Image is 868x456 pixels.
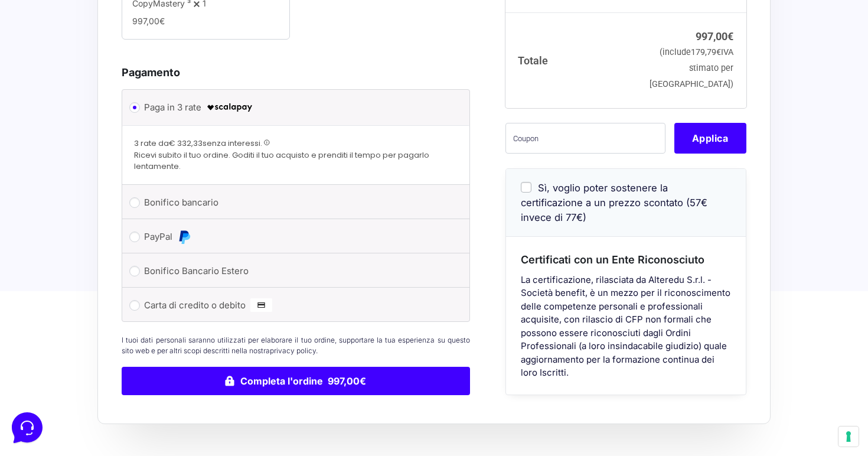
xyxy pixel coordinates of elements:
[206,100,253,115] img: scalapay-logo-black.png
[521,183,531,193] input: Sì, voglio poter sostenere la certificazione a un prezzo scontato (57€ invece di 77€)
[177,230,191,244] img: PayPal
[132,16,165,26] span: 997,00
[521,253,704,266] span: Certificati con un Ente Riconosciuto
[82,347,155,374] button: Messaggi
[9,347,82,374] button: Home
[505,13,644,108] th: Totale
[691,47,721,57] span: 179,79
[27,172,193,184] input: Cerca un articolo...
[57,66,80,90] img: dark
[9,9,198,28] h2: Ciao da Marketers 👋
[144,228,443,246] label: PayPal
[77,106,174,116] span: Inizia una conversazione
[144,99,443,116] label: Paga in 3 rate
[696,30,733,43] bdi: 997,00
[102,364,134,374] p: Messaggi
[122,335,470,356] p: I tuoi dati personali saranno utilizzati per elaborare il tuo ordine, supportare la tua esperienz...
[727,30,733,43] span: €
[144,262,443,280] label: Bonifico Bancario Estero
[505,123,665,154] input: Coupon
[250,298,272,312] img: Carta di credito o debito
[716,47,721,57] span: €
[122,64,470,80] h3: Pagamento
[19,47,100,57] span: Le tue conversazioni
[521,273,731,380] p: La certificazione, rilasciata da Alteredu S.r.l. - Società benefit, è un mezzo per il riconoscime...
[19,146,92,156] span: Trova una risposta
[270,346,316,355] a: privacy policy
[182,364,199,374] p: Aiuto
[9,410,45,445] iframe: Customerly Messenger Launcher
[144,297,443,314] label: Carta di credito o debito
[674,123,746,154] button: Applica
[144,194,443,211] label: Bonifico bancario
[122,367,470,395] button: Completa l'ordine 997,00€
[650,47,733,89] small: (include IVA stimato per [GEOGRAPHIC_DATA])
[154,347,227,374] button: Aiuto
[838,426,859,447] button: Le tue preferenze relative al consenso per le tecnologie di tracciamento
[126,146,217,156] a: Apri Centro Assistenza
[19,66,43,90] img: dark
[521,182,707,223] span: Sì, voglio poter sostenere la certificazione a un prezzo scontato (57€ invece di 77€)
[19,99,217,123] button: Inizia una conversazione
[35,364,56,374] p: Home
[38,66,61,90] img: dark
[159,16,165,26] span: €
